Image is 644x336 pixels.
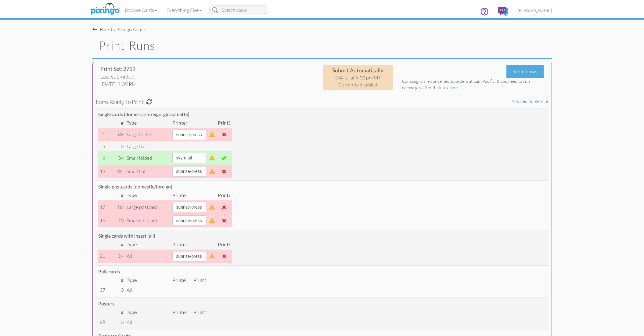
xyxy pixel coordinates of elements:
[107,200,125,214] td: 102
[216,118,232,128] td: Print?
[98,232,546,239] div: Single cards with insert (all)
[512,99,549,104] a: Add item to reprint
[498,7,508,16] img: comments.svg
[216,239,232,250] td: Print?
[98,300,546,307] div: Posters
[107,118,125,128] td: #
[125,200,171,214] td: large postcard
[98,141,107,152] td: 5
[107,275,125,285] td: #
[324,81,391,88] div: Currently disabled
[98,268,546,275] div: Bulk cards
[107,141,125,152] td: 0
[192,307,207,317] td: Print?
[216,190,232,200] td: Print?
[107,214,125,227] td: 10
[517,8,552,13] span: [PERSON_NAME]
[440,85,459,90] a: click here.
[96,99,549,105] h4: Items ready to print
[107,285,125,295] td: 0
[171,275,189,285] td: Printer
[98,285,107,295] td: 37
[92,20,552,33] nav-back: Pixingo Admin
[107,250,125,263] td: 24
[324,74,391,81] div: [DATE] at 9:00 pm MT
[100,80,242,88] div: [DATE] 3:05 PM
[506,65,544,78] div: Submit now
[89,2,121,17] img: pixingo logo
[209,5,267,15] input: Search cards
[98,200,107,214] td: 17
[125,307,171,317] td: Type
[98,250,107,263] td: 21
[171,307,189,317] td: Printer
[98,165,107,178] td: 13
[125,317,171,327] td: All
[107,128,125,141] td: 33
[192,275,207,285] td: Print?
[98,111,546,118] div: Single cards (domestic/foreign, gloss/matte)
[125,190,171,200] td: Type
[107,151,125,165] td: 34
[107,165,125,178] td: 184
[125,214,171,227] td: small postcard
[98,128,107,141] td: 1
[92,26,146,33] div: Back to Pixingo Admin
[125,151,171,165] td: small folded
[98,183,546,190] div: Single postcards (domestic/foreign)
[125,118,171,128] td: Type
[162,2,206,18] a: Everything Else
[107,190,125,200] td: #
[100,65,242,73] div: Print Set: 2719
[99,39,552,52] h1: Print Runs
[125,165,171,178] td: small flat
[324,67,391,74] div: Submit Automatically
[171,190,208,200] td: Printer
[100,73,242,80] div: Last submitted
[125,275,171,285] td: Type
[125,141,171,152] td: large flat
[98,317,107,327] td: 38
[125,239,171,250] td: Type
[107,307,125,317] td: #
[98,151,107,165] td: 9
[98,214,107,227] td: 19
[513,2,556,18] a: [PERSON_NAME]
[120,2,162,18] a: Browse Cards
[107,317,125,327] td: 0
[125,285,171,295] td: All
[171,118,208,128] td: Printer
[125,250,171,263] td: All
[125,128,171,141] td: large folded
[402,78,544,91] div: Campaigns are converted to orders at 1am Pacific. If you need to run campaigns after that
[171,239,208,250] td: Printer
[107,239,125,250] td: #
